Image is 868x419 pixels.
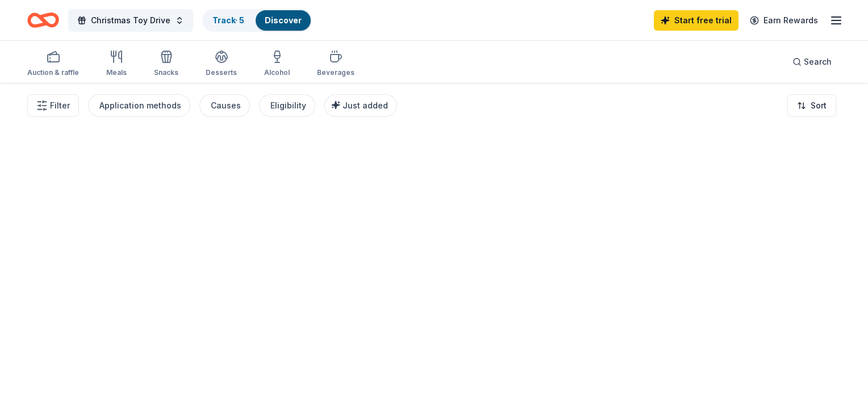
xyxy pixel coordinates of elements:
div: Auction & raffle [27,68,79,77]
span: Sort [811,99,827,112]
a: Home [27,7,59,33]
span: Just added [343,100,388,110]
div: Meals [106,68,127,77]
div: Snacks [154,68,178,77]
button: Snacks [154,45,178,83]
button: Christmas Toy Drive [68,9,193,32]
span: Christmas Toy Drive [91,14,170,27]
div: Eligibility [270,99,306,112]
button: Track· 5Discover [202,9,312,32]
a: Discover [265,15,302,25]
div: Alcohol [264,68,290,77]
button: Desserts [206,45,237,83]
span: Search [804,55,832,69]
button: Alcohol [264,45,290,83]
button: Application methods [88,94,190,117]
button: Sort [787,94,836,117]
button: Filter [27,94,79,117]
button: Eligibility [259,94,315,117]
button: Beverages [317,45,354,83]
a: Start free trial [654,10,738,31]
a: Track· 5 [212,15,244,25]
button: Auction & raffle [27,45,79,83]
button: Just added [324,94,397,117]
button: Causes [199,94,250,117]
button: Search [783,51,841,73]
div: Desserts [206,68,237,77]
a: Earn Rewards [743,10,825,31]
div: Beverages [317,68,354,77]
div: Causes [211,99,241,112]
button: Meals [106,45,127,83]
span: Filter [50,99,70,112]
div: Application methods [99,99,181,112]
